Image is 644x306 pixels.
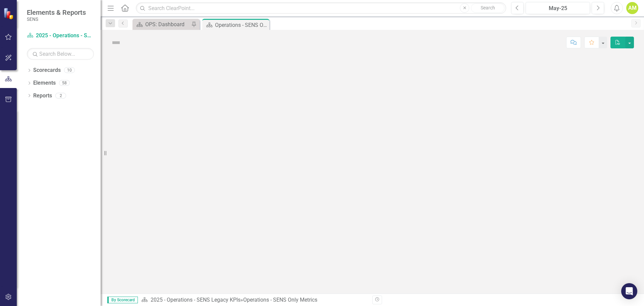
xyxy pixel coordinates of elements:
a: Elements [33,79,56,87]
span: Search [481,5,495,10]
button: May-25 [526,2,590,14]
a: Scorecards [33,67,61,74]
a: 2025 - Operations - SENS Legacy KPIs [151,297,240,303]
small: SENS [27,16,86,22]
div: Operations - SENS Only Metrics [215,21,268,29]
div: » [141,296,367,304]
button: Search [471,3,504,13]
div: Open Intercom Messenger [621,283,637,299]
img: ClearPoint Strategy [3,8,15,19]
span: Elements & Reports [27,8,86,16]
span: By Scorecard [107,297,138,303]
input: Search ClearPoint... [136,2,506,14]
a: OPS: Dashboard [134,20,190,29]
div: Operations - SENS Only Metrics [243,297,317,303]
div: 58 [59,80,70,86]
button: AM [626,2,638,14]
a: Reports [33,92,52,100]
div: 10 [64,68,75,73]
input: Search Below... [27,48,94,60]
div: 2 [55,93,66,98]
img: Not Defined [111,37,121,48]
div: May-25 [528,4,588,12]
a: 2025 - Operations - SENS Legacy KPIs [27,32,94,40]
div: OPS: Dashboard [145,20,190,29]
